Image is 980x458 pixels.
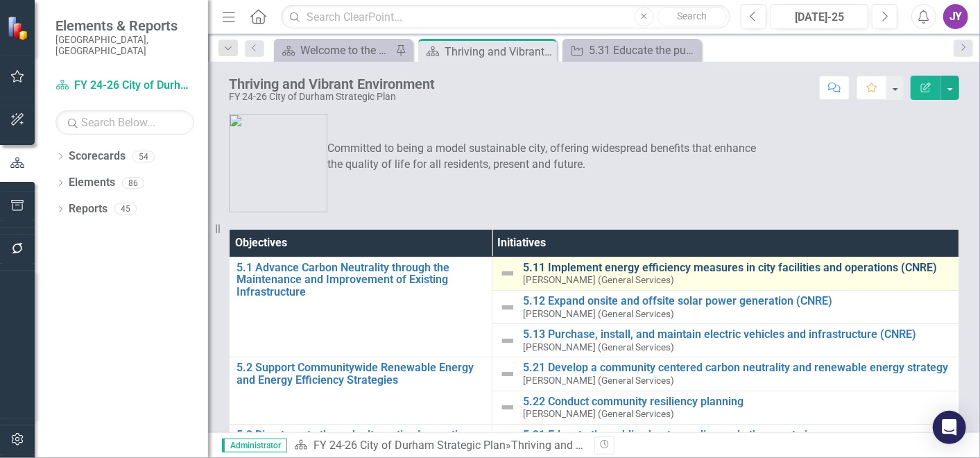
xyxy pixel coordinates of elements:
td: Double-Click to Edit Right Click for Context Menu [492,391,959,424]
a: 5.31 Educate the public about recycling and other waste issues [566,42,698,59]
input: Search ClearPoint... [281,5,730,29]
a: 5.31 Educate the public about recycling and other waste issues [523,429,952,441]
div: 86 [122,177,144,189]
span: Elements & Reports [55,17,194,34]
a: Reports [69,201,108,217]
a: Welcome to the FY [DATE]-[DATE] Strategic Plan Landing Page! [277,42,392,59]
div: 45 [114,203,137,215]
small: [PERSON_NAME] (General Services) [523,409,674,419]
a: 5.21 Develop a community centered carbon neutrality and renewable energy strategy [523,362,952,374]
td: Double-Click to Edit Right Click for Context Menu [492,357,959,391]
small: [PERSON_NAME] (General Services) [523,342,674,353]
a: Scorecards [69,149,126,164]
img: Not Defined [499,332,516,349]
div: Open Intercom Messenger [933,411,966,444]
span: Administrator [222,439,287,452]
a: Elements [69,175,115,191]
a: 5.13 Purchase, install, and maintain electric vehicles and infrastructure (CNRE) [523,328,952,341]
img: Not Defined [499,299,516,316]
input: Search Below... [55,110,194,135]
small: [PERSON_NAME] (General Services) [523,275,674,285]
a: 5.1 Advance Carbon Neutrality through the Maintenance and Improvement of Existing Infrastructure [237,262,485,298]
a: FY 24-26 City of Durham Strategic Plan [313,439,506,452]
img: Not Defined [499,366,516,382]
div: [DATE]-25 [775,9,863,26]
td: Double-Click to Edit Right Click for Context Menu [230,257,492,357]
img: Not Defined [499,399,516,416]
button: [DATE]-25 [771,4,868,29]
div: Thriving and Vibrant Environment [229,76,435,92]
button: Search [657,7,727,26]
td: Double-Click to Edit Right Click for Context Menu [492,424,959,457]
img: ClearPoint Strategy [7,16,31,40]
a: FY 24-26 City of Durham Strategic Plan [55,78,194,94]
a: 5.11 Implement energy efficiency measures in city facilities and operations (CNRE) [523,262,952,274]
div: Thriving and Vibrant Environment [511,439,676,452]
p: Committed to being a model sustainable city, offering widespread benefits that enhance the qualit... [229,138,771,173]
small: [GEOGRAPHIC_DATA], [GEOGRAPHIC_DATA] [55,34,194,57]
a: 5.12 Expand onsite and offsite solar power generation (CNRE) [523,295,952,307]
div: Welcome to the FY [DATE]-[DATE] Strategic Plan Landing Page! [300,42,392,59]
div: FY 24-26 City of Durham Strategic Plan [229,92,435,102]
a: 5.22 Conduct community resiliency planning [523,396,952,408]
td: Double-Click to Edit Right Click for Context Menu [230,357,492,424]
span: Search [677,10,707,22]
a: 5.2 Support Communitywide Renewable Energy and Energy Efficiency Strategies [237,362,485,386]
small: [PERSON_NAME] (General Services) [523,375,674,386]
button: JY [943,4,968,29]
img: Not Defined [499,265,516,282]
div: » [294,438,584,454]
small: [PERSON_NAME] (General Services) [523,309,674,319]
div: 54 [132,151,155,162]
td: Double-Click to Edit Right Click for Context Menu [492,291,959,324]
a: 5.3 Divert waste through alternative Innovative Strategies [237,429,485,453]
td: Double-Click to Edit Right Click for Context Menu [492,257,959,290]
div: Thriving and Vibrant Environment [445,43,553,60]
td: Double-Click to Edit Right Click for Context Menu [492,324,959,357]
div: 5.31 Educate the public about recycling and other waste issues [589,42,698,59]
